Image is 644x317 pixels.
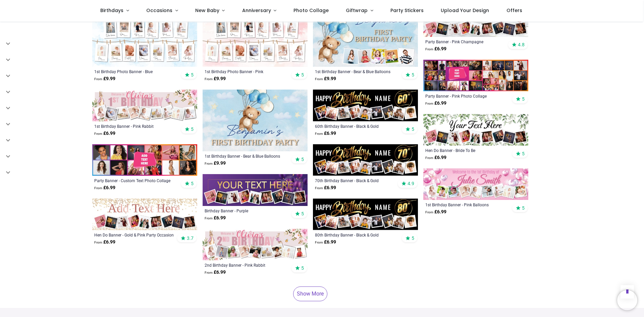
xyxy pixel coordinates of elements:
[205,75,226,82] strong: £ 9.99
[315,130,336,137] strong: £ 6.99
[425,154,446,161] strong: £ 6.99
[94,123,175,129] a: 1st Birthday Banner - Pink Rabbit
[195,7,219,14] span: New Baby
[313,144,418,176] img: Personalised Happy 70th Birthday Banner - Black & Gold - Custom Name & 9 Photo Upload
[425,210,433,214] span: From
[94,239,115,246] strong: £ 6.99
[522,151,525,157] span: 5
[301,265,304,271] span: 5
[203,90,308,151] img: Personalised 1st Birthday Backdrop Banner - Bear & Blue Balloons - Add Text
[617,290,637,310] iframe: Brevo live chat
[425,46,446,52] strong: £ 6.99
[522,205,525,211] span: 5
[412,235,414,241] span: 5
[315,232,396,237] div: 80th Birthday Banner - Black & Gold
[518,42,525,48] span: 4.8
[191,126,194,132] span: 5
[315,77,323,81] span: From
[315,132,323,136] span: From
[423,60,528,91] img: Personalised Party Banner - Pink Photo Collage - Add Text & 30 Photo Upload
[425,156,433,160] span: From
[315,239,336,246] strong: £ 6.99
[441,7,489,14] span: Upload Your Design
[94,232,175,237] a: Hen Do Banner - Gold & Pink Party Occasion
[315,184,336,191] strong: £ 6.99
[94,241,102,244] span: From
[425,148,506,153] a: Hen Do Banner - Bride To Be
[205,215,226,221] strong: £ 6.99
[390,7,424,14] span: Party Stickers
[92,144,197,176] img: Personalised Party Banner - Custom Text Photo Collage - 12 Photo Upload
[425,47,433,51] span: From
[313,5,418,67] img: Personalised 1st Birthday Backdrop Banner - Bear & Blue Balloons - Custom Text & 4 Photos
[94,132,102,136] span: From
[191,72,194,78] span: 5
[205,69,285,74] a: 1st Birthday Photo Banner - Pink
[293,286,327,301] a: Show More
[94,130,115,137] strong: £ 6.99
[412,126,414,132] span: 5
[203,5,308,67] img: Personalised 1st Birthday Photo Banner - Pink - Custom Text & Photos
[315,178,396,183] a: 70th Birthday Banner - Black & Gold
[425,100,446,107] strong: £ 6.99
[205,208,285,213] a: Birthday Banner - Purple
[242,7,271,14] span: Anniversary
[522,96,525,102] span: 5
[94,69,175,74] a: 1st Birthday Photo Banner - Blue
[205,153,285,159] a: 1st Birthday Banner - Bear & Blue Balloons
[408,180,414,187] span: 4.9
[315,75,336,82] strong: £ 9.99
[94,178,175,183] a: Party Banner - Custom Text Photo Collage
[92,90,197,121] img: Personalised Happy 1st Birthday Banner - Pink Rabbit - Custom Name & 9 Photo Upload
[346,7,368,14] span: Giftwrap
[313,199,418,230] img: Personalised Happy 80th Birthday Banner - Black & Gold - Custom Name & 9 Photo Upload
[423,114,528,146] img: Personalised Hen Do Banner - Bride To Be - 9 Photo Upload
[205,77,213,81] span: From
[205,162,213,165] span: From
[425,202,506,207] a: 1st Birthday Banner - Pink Balloons
[423,168,528,200] img: Personalised 1st Birthday Banner - Pink Balloons - Custom Name & 9 Photo Upload
[94,186,102,190] span: From
[293,7,329,14] span: Photo Collage
[205,269,226,276] strong: £ 6.99
[205,216,213,220] span: From
[301,211,304,217] span: 5
[205,262,285,268] a: 2nd Birthday Banner - Pink Rabbit
[187,235,194,241] span: 3.7
[205,160,226,167] strong: £ 9.99
[425,209,446,215] strong: £ 6.99
[315,186,323,190] span: From
[301,72,304,78] span: 5
[92,5,197,67] img: Personalised 1st Birthday Photo Banner - Blue - Custom Text
[425,93,506,99] a: Party Banner - Pink Photo Collage
[94,75,115,82] strong: £ 9.99
[425,39,506,44] a: Party Banner - Pink Champagne
[94,77,102,81] span: From
[315,241,323,244] span: From
[301,156,304,162] span: 5
[506,7,522,14] span: Offers
[425,102,433,105] span: From
[94,184,115,191] strong: £ 6.99
[412,72,414,78] span: 5
[315,123,396,129] a: 60th Birthday Banner - Black & Gold
[315,69,396,74] a: 1st Birthday Banner - Bear & Blue Balloons
[146,7,172,14] span: Occasions
[203,174,308,206] img: Personalised Happy Birthday Banner - Purple - 9 Photo Upload
[313,90,418,121] img: Personalised Happy 60th Birthday Banner - Black & Gold - Custom Name & 9 Photo Upload
[92,199,197,230] img: Personalised Hen Do Banner - Gold & Pink Party Occasion - 9 Photo Upload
